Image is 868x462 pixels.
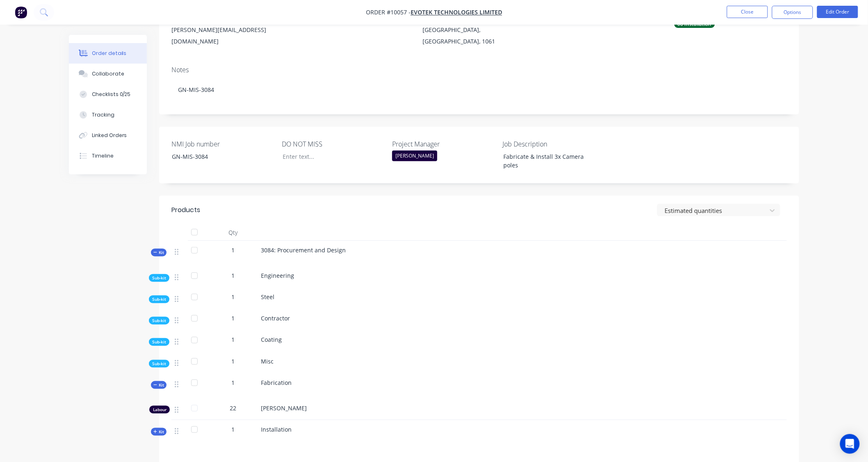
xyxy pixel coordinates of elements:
div: Checklists 0/25 [92,91,131,98]
span: 22 [230,404,236,412]
div: [GEOGRAPHIC_DATA], [GEOGRAPHIC_DATA], [GEOGRAPHIC_DATA], 1061 [423,13,535,47]
a: Evotek Technologies Limited [411,9,502,16]
button: Kit [151,249,167,256]
img: Factory [15,6,27,18]
span: Installation [261,425,292,433]
span: 1 [231,293,235,301]
div: Order details [92,50,127,57]
div: Fabricate & Install 3x Camera poles [497,151,599,171]
div: Notes [171,66,787,74]
div: GN-MIS-3084 [171,77,787,102]
span: Sub-kit [152,339,166,345]
span: Kit [153,429,164,435]
div: Collaborate [92,70,124,78]
span: Steel [261,293,274,301]
span: Engineering [261,272,294,279]
div: GN-MIS-3084 [166,151,268,162]
button: Checklists 0/25 [69,84,147,105]
span: Sub-kit [152,361,166,367]
span: 1 [231,425,235,434]
button: Kit [151,428,167,436]
button: Timeline [69,146,147,166]
span: Order #10057 - [366,9,411,16]
label: DO NOT MISS [282,139,384,149]
span: Sub-kit [152,296,166,302]
div: Open Intercom Messenger [840,434,860,454]
button: Edit Order [817,6,858,18]
button: Order details [69,43,147,64]
label: NMI Job number [171,139,274,149]
div: Qty [208,224,258,241]
button: Kit [151,381,167,389]
button: Close [727,6,768,18]
span: 1 [231,335,235,344]
div: Tracking [92,111,114,119]
span: [PERSON_NAME] [261,404,307,412]
span: Coating [261,336,282,343]
span: Sub-kit [152,318,166,324]
span: 3084: Procurement and Design [261,246,346,254]
span: 1 [231,246,235,254]
span: Kit [153,249,164,256]
span: Kit [153,382,164,388]
span: Sub-kit [152,275,166,281]
button: Collaborate [69,64,147,84]
button: Options [772,6,813,19]
div: Linked Orders [92,132,127,139]
button: Linked Orders [69,125,147,146]
div: Products [171,205,200,215]
label: Job Description [503,139,605,149]
div: [PERSON_NAME][EMAIL_ADDRESS][DOMAIN_NAME] [171,24,284,47]
span: 1 [231,378,235,387]
span: 1 [231,271,235,280]
div: Labour [149,406,170,414]
div: Timeline [92,152,114,160]
label: Project Manager [392,139,495,149]
span: Contractor [261,314,290,322]
span: Misc [261,357,274,365]
span: 1 [231,314,235,322]
span: Fabrication [261,379,292,387]
span: 1 [231,357,235,366]
button: Tracking [69,105,147,125]
div: [PERSON_NAME] [392,151,437,161]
